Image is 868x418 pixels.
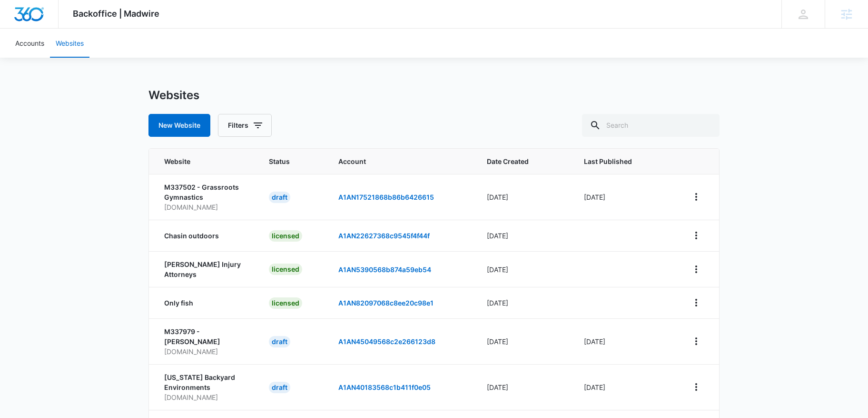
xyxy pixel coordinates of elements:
[475,364,572,410] td: [DATE]
[164,372,246,392] p: [US_STATE] Backyard Environments
[50,29,89,58] a: Websites
[164,298,246,308] p: Only fish
[338,383,431,391] a: A1AN40183568c1b411f0e05
[164,156,232,166] span: Website
[572,364,677,410] td: [DATE]
[338,337,435,346] a: A1AN45049568c2e266123d8
[269,192,290,203] div: draft
[689,228,704,243] button: View More
[164,182,246,202] p: M337502 - Grassroots Gymnastics
[164,202,246,212] p: [DOMAIN_NAME]
[148,88,199,102] h1: Websites
[338,232,430,240] a: A1AN22627368c9545f4f44f
[689,334,704,349] button: View More
[689,379,704,395] button: View More
[487,156,547,166] span: Date Created
[475,220,572,251] td: [DATE]
[689,295,704,310] button: View More
[572,318,677,364] td: [DATE]
[269,156,316,166] span: Status
[269,264,302,275] div: licensed
[582,114,720,137] input: Search
[689,262,704,277] button: View More
[338,265,431,274] a: A1AN5390568b874a59eb54
[269,297,302,309] div: licensed
[164,259,246,279] p: [PERSON_NAME] Injury Attorneys
[338,193,434,201] a: A1AN17521868b86b6426615
[572,174,677,220] td: [DATE]
[475,251,572,287] td: [DATE]
[218,114,272,137] button: Filters
[164,392,246,402] p: [DOMAIN_NAME]
[475,318,572,364] td: [DATE]
[584,156,652,166] span: Last Published
[475,174,572,220] td: [DATE]
[73,9,159,19] span: Backoffice | Madwire
[164,231,246,241] p: Chasin outdoors
[475,287,572,318] td: [DATE]
[338,156,464,166] span: Account
[689,189,704,204] button: View More
[164,326,246,347] p: M337979 - [PERSON_NAME]
[269,230,302,242] div: licensed
[164,347,246,357] p: [DOMAIN_NAME]
[269,336,290,347] div: draft
[269,382,290,393] div: draft
[148,114,210,137] button: New Website
[338,299,434,307] a: A1AN82097068c8ee20c98e1
[10,29,50,58] a: Accounts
